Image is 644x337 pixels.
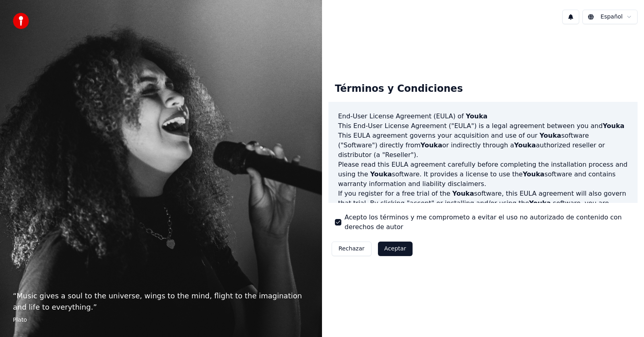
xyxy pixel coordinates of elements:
[529,199,551,207] span: Youka
[370,170,392,178] span: Youka
[338,121,628,131] p: This End-User License Agreement ("EULA") is a legal agreement between you and
[338,160,628,189] p: Please read this EULA agreement carefully before completing the installation process and using th...
[421,141,442,149] span: Youka
[338,112,628,121] h3: End-User License Agreement (EULA) of
[523,170,545,178] span: Youka
[378,242,413,256] button: Aceptar
[539,132,561,139] span: Youka
[603,122,624,130] span: Youka
[13,13,29,29] img: youka
[338,131,628,160] p: This EULA agreement governs your acquisition and use of our software ("Software") directly from o...
[328,76,469,102] div: Términos y Condiciones
[466,112,487,120] span: Youka
[345,213,631,232] label: Acepto los términos y me comprometo a evitar el uso no autorizado de contenido con derechos de autor
[452,190,474,197] span: Youka
[13,316,309,324] footer: Plato
[514,141,536,149] span: Youka
[338,189,628,227] p: If you register for a free trial of the software, this EULA agreement will also govern that trial...
[332,242,372,256] button: Rechazar
[13,290,309,313] p: “ Music gives a soul to the universe, wings to the mind, flight to the imagination and life to ev...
